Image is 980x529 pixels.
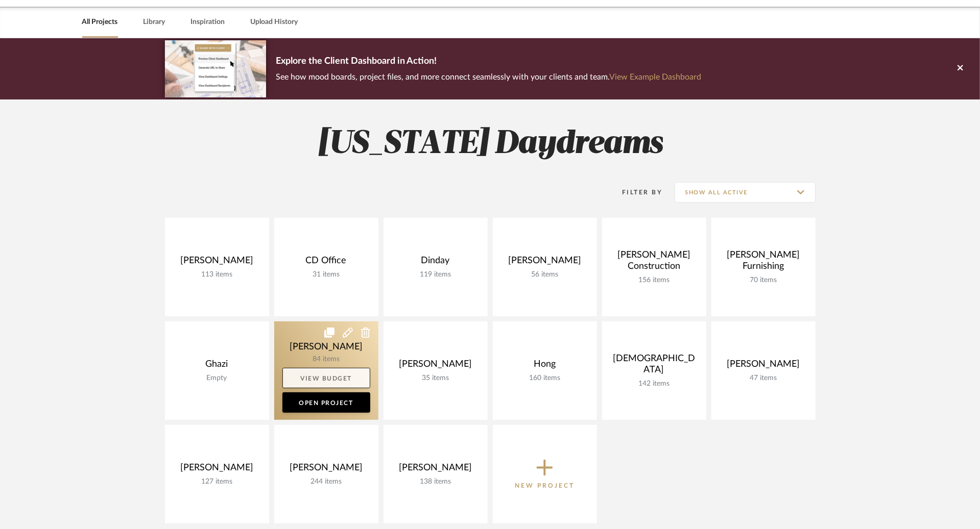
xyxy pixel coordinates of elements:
div: 31 items [282,270,370,279]
div: Filter By [609,187,663,197]
div: [PERSON_NAME] [392,359,480,374]
a: Upload History [251,15,298,29]
div: 56 items [501,270,589,279]
div: [PERSON_NAME] [173,462,261,477]
div: 70 items [720,276,807,285]
img: d5d033c5-7b12-40c2-a960-1ecee1989c38.png [165,40,266,97]
div: 119 items [392,270,480,279]
p: See how mood boards, project files, and more connect seamlessly with your clients and team. [276,70,702,84]
a: View Example Dashboard [610,73,702,81]
div: [PERSON_NAME] Furnishing [720,249,807,276]
a: Open Project [282,392,370,413]
div: [PERSON_NAME] [392,462,480,477]
h2: [US_STATE] Daydreams [123,125,858,163]
div: Empty [173,374,261,383]
div: [DEMOGRAPHIC_DATA] [610,353,698,380]
div: 47 items [720,374,807,383]
a: View Budget [282,368,370,388]
a: All Projects [82,15,118,29]
a: Library [144,15,165,29]
div: 142 items [610,380,698,388]
div: Hong [501,359,589,374]
div: 35 items [392,374,480,383]
p: New Project [515,481,575,491]
div: Ghazi [173,359,261,374]
div: [PERSON_NAME] [501,255,589,270]
div: [PERSON_NAME] [720,359,807,374]
div: [PERSON_NAME] Construction [610,249,698,276]
div: Dinday [392,255,480,270]
div: CD Office [282,255,370,270]
div: 138 items [392,477,480,486]
div: [PERSON_NAME] [173,255,261,270]
div: [PERSON_NAME] [282,462,370,477]
div: 244 items [282,477,370,486]
div: 113 items [173,270,261,279]
div: 160 items [501,374,589,383]
p: Explore the Client Dashboard in Action! [276,54,702,70]
button: New Project [493,425,597,523]
a: Inspiration [191,15,225,29]
div: 156 items [610,276,698,285]
div: 127 items [173,477,261,486]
